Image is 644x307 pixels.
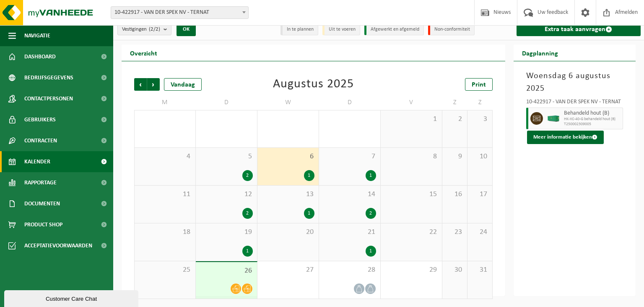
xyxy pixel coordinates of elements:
span: 14 [323,190,376,199]
span: 12 [200,190,253,199]
h2: Dagplanning [514,45,566,61]
td: D [196,95,257,110]
div: 1 [304,170,314,181]
span: Documenten [24,193,60,214]
span: Vorige [134,78,147,91]
span: Contactpersonen [24,88,73,109]
li: In te plannen [280,24,318,35]
span: Behandeld hout (B) [564,110,621,117]
span: 7 [323,152,376,161]
button: Vestigingen(2/2) [117,23,171,35]
a: Print [465,78,493,91]
span: 13 [262,190,314,199]
span: 8 [385,152,438,161]
span: Vestigingen [122,23,160,36]
span: 11 [139,190,191,199]
span: 26 [200,266,253,276]
count: (2/2) [149,26,160,32]
span: Product Shop [24,214,62,235]
div: 2 [242,170,253,181]
div: Vandaag [164,78,202,91]
span: 10-422917 - VAN DER SPEK NV - TERNAT [111,7,248,18]
span: Dashboard [24,46,56,67]
div: 1 [366,170,376,181]
td: M [134,95,196,110]
span: 5 [200,152,253,161]
span: 9 [447,152,463,161]
td: Z [442,95,467,110]
div: 1 [242,246,253,257]
span: Contracten [24,130,57,151]
div: 1 [366,246,376,257]
span: 28 [323,265,376,275]
span: 2 [447,115,463,124]
span: 10 [472,152,488,161]
span: 30 [447,265,463,275]
div: Augustus 2025 [273,78,354,91]
div: 2 [366,208,376,219]
div: 1 [304,208,314,219]
li: Uit te voeren [322,24,360,35]
span: Gebruikers [24,109,56,130]
h2: Overzicht [122,45,166,61]
span: 3 [472,115,488,124]
span: Rapportage [24,172,57,193]
span: 25 [139,265,191,275]
div: 10-422917 - VAN DER SPEK NV - TERNAT [526,99,623,108]
a: Extra taak aanvragen [517,23,641,36]
span: 23 [447,228,463,237]
span: 29 [385,265,438,275]
span: 6 [262,152,314,161]
span: 31 [472,265,488,275]
span: 15 [385,190,438,199]
span: 16 [447,190,463,199]
span: 21 [323,228,376,237]
td: V [381,95,442,110]
span: Print [472,81,486,88]
span: Kalender [24,151,50,172]
span: Navigatie [24,25,50,46]
li: Non-conformiteit [428,24,475,35]
span: 4 [139,152,191,161]
span: 17 [472,190,488,199]
span: Acceptatievoorwaarden [24,235,92,256]
span: 20 [262,228,314,237]
span: T250002309005 [564,122,621,127]
td: D [319,95,381,110]
span: 27 [262,265,314,275]
span: HK-XC-40-G behandeld hout (B) [564,117,621,122]
span: 10-422917 - VAN DER SPEK NV - TERNAT [111,6,249,19]
span: Volgende [147,78,160,91]
span: 19 [200,228,253,237]
td: Z [467,95,493,110]
span: Bedrijfsgegevens [24,67,73,88]
div: 2 [242,208,253,219]
button: OK [177,23,196,36]
h3: Woensdag 6 augustus 2025 [526,70,623,95]
span: 24 [472,228,488,237]
img: HK-XC-40-GN-00 [547,115,560,122]
span: 1 [385,115,438,124]
li: Afgewerkt en afgemeld [364,24,424,35]
td: W [257,95,319,110]
span: 18 [139,228,191,237]
iframe: chat widget [4,289,140,307]
button: Meer informatie bekijken [527,131,604,144]
span: 22 [385,228,438,237]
